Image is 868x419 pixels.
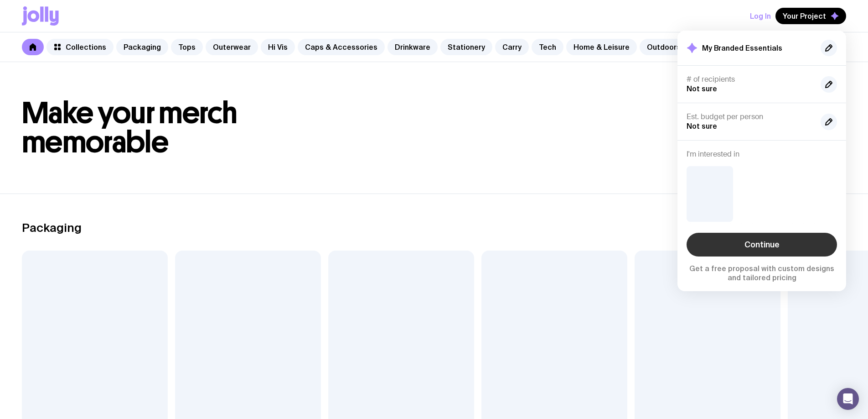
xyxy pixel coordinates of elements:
span: Not sure [687,84,717,93]
h4: Est. budget per person [687,112,813,121]
a: Outdoors [640,39,688,55]
a: Drinkware [387,39,438,55]
a: Collections [46,39,114,55]
button: Log In [750,8,771,24]
span: Make your merch memorable [22,95,238,160]
h4: I'm interested in [687,150,837,159]
a: Tops [171,39,203,55]
a: Hi Vis [261,39,295,55]
div: Open Intercom Messenger [837,388,859,410]
a: Packaging [116,39,168,55]
p: Get a free proposal with custom designs and tailored pricing [687,264,837,282]
span: Your Project [783,11,826,21]
a: Caps & Accessories [298,39,385,55]
a: Continue [687,233,837,257]
h2: Packaging [22,221,82,235]
a: Home & Leisure [566,39,637,55]
h2: My Branded Essentials [702,43,782,52]
a: Stationery [440,39,492,55]
span: Collections [66,42,106,52]
h4: # of recipients [687,75,813,84]
button: Your Project [775,8,846,24]
a: Carry [495,39,529,55]
span: Not sure [687,122,717,130]
a: Outerwear [206,39,258,55]
a: Tech [532,39,563,55]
